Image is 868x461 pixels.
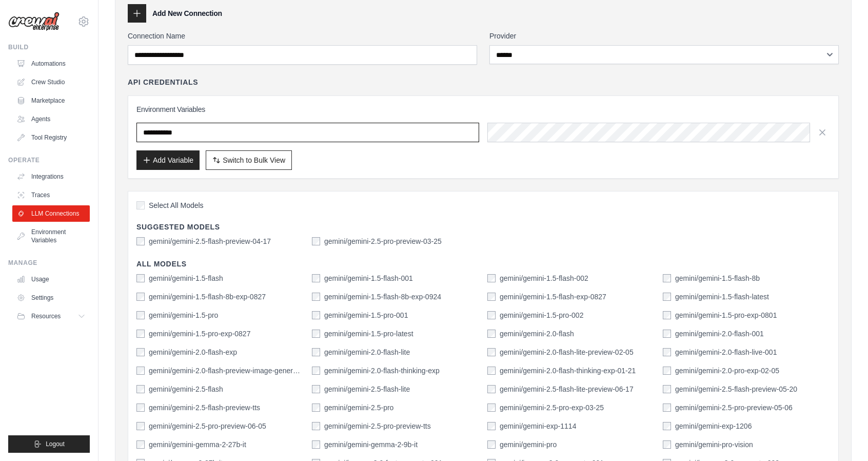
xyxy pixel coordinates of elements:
[136,385,145,393] input: gemini/gemini-2.5-flash
[312,237,320,245] input: gemini/gemini-2.5-pro-preview-03-25
[312,274,320,282] input: gemini/gemini-1.5-flash-001
[136,201,145,209] input: Select All Models
[136,440,145,449] input: gemini/gemini-gemma-2-27b-it
[136,422,145,430] input: gemini/gemini-2.5-pro-preview-06-05
[12,111,90,127] a: Agents
[136,404,145,412] input: gemini/gemini-2.5-flash-preview-tts
[487,348,496,356] input: gemini/gemini-2.0-flash-lite-preview-02-05
[12,205,90,222] a: LLM Connections
[12,290,90,306] a: Settings
[31,312,61,320] span: Resources
[312,440,320,449] input: gemini/gemini-gemma-2-9b-it
[675,310,777,320] label: gemini/gemini-1.5-pro-exp-0801
[312,367,320,375] input: gemini/gemini-2.0-flash-thinking-exp
[663,330,671,338] input: gemini/gemini-2.0-flash-001
[136,274,145,282] input: gemini/gemini-1.5-flash
[487,293,496,301] input: gemini/gemini-1.5-flash-exp-0827
[324,384,410,394] label: gemini/gemini-2.5-flash-lite
[12,271,90,287] a: Usage
[500,402,604,413] label: gemini/gemini-2.5-pro-exp-03-25
[312,293,320,301] input: gemini/gemini-1.5-flash-8b-exp-0924
[663,348,671,356] input: gemini/gemini-2.0-flash-live-001
[149,439,246,450] label: gemini/gemini-gemma-2-27b-it
[206,150,292,170] button: Switch to Bulk View
[12,168,90,185] a: Integrations
[500,384,634,394] label: gemini/gemini-2.5-flash-lite-preview-06-17
[487,367,496,375] input: gemini/gemini-2.0-flash-thinking-exp-01-21
[324,439,418,450] label: gemini/gemini-gemma-2-9b-it
[149,402,260,413] label: gemini/gemini-2.5-flash-preview-tts
[12,55,90,72] a: Automations
[324,347,410,357] label: gemini/gemini-2.0-flash-lite
[312,385,320,393] input: gemini/gemini-2.5-flash-lite
[487,404,496,412] input: gemini/gemini-2.5-pro-exp-03-25
[663,293,671,301] input: gemini/gemini-1.5-flash-latest
[149,310,218,320] label: gemini/gemini-1.5-pro
[128,77,198,87] h4: API Credentials
[663,367,671,375] input: gemini/gemini-2.0-pro-exp-02-05
[500,366,636,376] label: gemini/gemini-2.0-flash-thinking-exp-01-21
[46,440,65,448] span: Logout
[675,329,764,339] label: gemini/gemini-2.0-flash-001
[500,421,576,431] label: gemini/gemini-exp-1114
[8,12,60,31] img: Logo
[149,236,271,246] label: gemini/gemini-2.5-flash-preview-04-17
[487,311,496,319] input: gemini/gemini-1.5-pro-002
[324,421,431,431] label: gemini/gemini-2.5-pro-preview-tts
[500,347,634,357] label: gemini/gemini-2.0-flash-lite-preview-02-05
[12,308,90,324] button: Resources
[663,385,671,393] input: gemini/gemini-2.5-flash-preview-05-20
[136,237,145,245] input: gemini/gemini-2.5-flash-preview-04-17
[324,292,441,302] label: gemini/gemini-1.5-flash-8b-exp-0924
[149,421,266,431] label: gemini/gemini-2.5-pro-preview-06-05
[136,367,145,375] input: gemini/gemini-2.0-flash-preview-image-generation
[500,292,606,302] label: gemini/gemini-1.5-flash-exp-0827
[675,347,777,357] label: gemini/gemini-2.0-flash-live-001
[487,422,496,430] input: gemini/gemini-exp-1114
[675,273,760,283] label: gemini/gemini-1.5-flash-8b
[675,439,753,450] label: gemini/gemini-pro-vision
[149,329,250,339] label: gemini/gemini-1.5-pro-exp-0827
[675,292,769,302] label: gemini/gemini-1.5-flash-latest
[136,150,200,170] button: Add Variable
[324,310,408,320] label: gemini/gemini-1.5-pro-001
[675,402,793,413] label: gemini/gemini-2.5-pro-preview-05-06
[223,155,285,165] span: Switch to Bulk View
[136,104,830,114] h3: Environment Variables
[149,200,204,210] span: Select All Models
[8,259,90,267] div: Manage
[675,366,779,376] label: gemini/gemini-2.0-pro-exp-02-05
[136,311,145,319] input: gemini/gemini-1.5-pro
[324,236,442,246] label: gemini/gemini-2.5-pro-preview-03-25
[149,366,304,376] label: gemini/gemini-2.0-flash-preview-image-generation
[149,384,223,394] label: gemini/gemini-2.5-flash
[128,31,477,41] label: Connection Name
[312,348,320,356] input: gemini/gemini-2.0-flash-lite
[136,293,145,301] input: gemini/gemini-1.5-flash-8b-exp-0827
[487,440,496,449] input: gemini/gemini-pro
[12,129,90,146] a: Tool Registry
[8,156,90,164] div: Operate
[12,187,90,203] a: Traces
[500,273,588,283] label: gemini/gemini-1.5-flash-002
[136,222,830,232] h4: Suggested Models
[663,311,671,319] input: gemini/gemini-1.5-pro-exp-0801
[663,404,671,412] input: gemini/gemini-2.5-pro-preview-05-06
[324,402,393,413] label: gemini/gemini-2.5-pro
[663,274,671,282] input: gemini/gemini-1.5-flash-8b
[149,292,266,302] label: gemini/gemini-1.5-flash-8b-exp-0827
[487,274,496,282] input: gemini/gemini-1.5-flash-002
[663,440,671,449] input: gemini/gemini-pro-vision
[675,384,797,394] label: gemini/gemini-2.5-flash-preview-05-20
[136,259,830,269] h4: All Models
[487,385,496,393] input: gemini/gemini-2.5-flash-lite-preview-06-17
[12,224,90,248] a: Environment Variables
[149,347,237,357] label: gemini/gemini-2.0-flash-exp
[312,330,320,338] input: gemini/gemini-1.5-pro-latest
[500,310,583,320] label: gemini/gemini-1.5-pro-002
[12,92,90,109] a: Marketplace
[324,273,413,283] label: gemini/gemini-1.5-flash-001
[136,348,145,356] input: gemini/gemini-2.0-flash-exp
[152,8,222,18] h3: Add New Connection
[312,422,320,430] input: gemini/gemini-2.5-pro-preview-tts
